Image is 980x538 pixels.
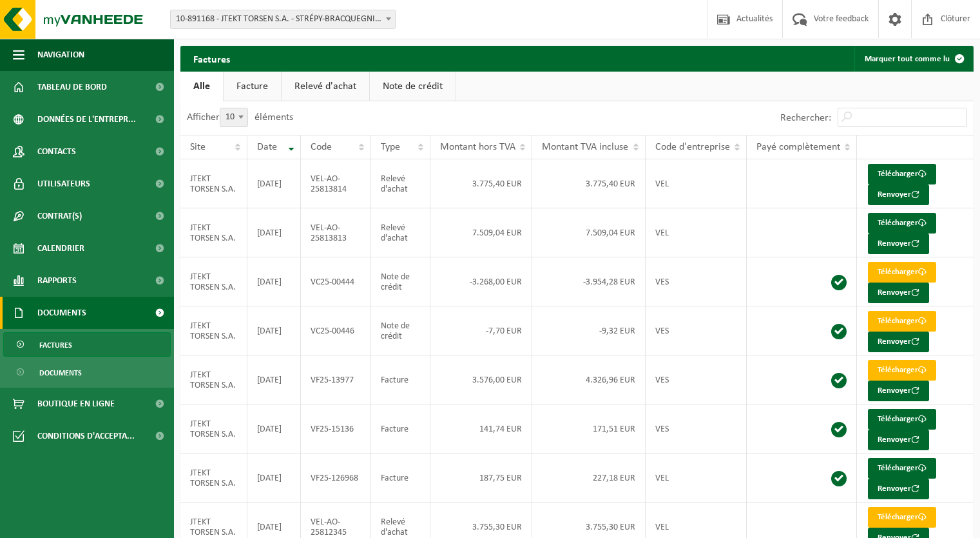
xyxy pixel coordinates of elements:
[868,409,936,430] a: Télécharger
[247,257,301,306] td: [DATE]
[532,257,645,306] td: -3.954,28 EUR
[301,306,371,355] td: VC25-00446
[371,355,430,404] td: Facture
[542,142,628,152] span: Montant TVA incluse
[646,355,747,404] td: VES
[371,208,430,257] td: Relevé d'achat
[180,355,247,404] td: JTEKT TORSEN S.A.
[39,333,72,357] span: Factures
[37,200,82,232] span: Contrat(s)
[220,108,247,126] span: 10
[180,257,247,306] td: JTEKT TORSEN S.A.
[868,234,929,254] button: Renvoyer
[39,361,82,385] span: Documents
[646,257,747,306] td: VES
[37,388,115,420] span: Boutique en ligne
[37,39,84,71] span: Navigation
[868,479,929,499] button: Renvoyer
[301,355,371,404] td: VF25-13977
[301,257,371,306] td: VC25-00444
[868,332,929,352] button: Renvoyer
[301,159,371,208] td: VEL-AO-25813814
[371,159,430,208] td: Relevé d'achat
[430,355,533,404] td: 3.576,00 EUR
[224,72,281,101] a: Facture
[430,257,533,306] td: -3.268,00 EUR
[6,510,215,538] iframe: chat widget
[3,360,171,384] a: Documents
[190,142,206,152] span: Site
[646,404,747,453] td: VES
[868,381,929,401] button: Renvoyer
[37,232,84,264] span: Calendrier
[180,306,247,355] td: JTEKT TORSEN S.A.
[646,453,747,503] td: VEL
[370,72,456,101] a: Note de crédit
[247,404,301,453] td: [DATE]
[371,257,430,306] td: Note de crédit
[780,113,831,123] label: Rechercher:
[381,142,400,152] span: Type
[282,72,369,101] a: Relevé d'achat
[180,159,247,208] td: JTEKT TORSEN S.A.
[868,507,936,528] a: Télécharger
[371,306,430,355] td: Note de crédit
[187,112,293,123] label: Afficher éléments
[532,355,645,404] td: 4.326,96 EUR
[180,453,247,503] td: JTEKT TORSEN S.A.
[180,208,247,257] td: JTEKT TORSEN S.A.
[430,453,533,503] td: 187,75 EUR
[301,404,371,453] td: VF25-15136
[170,10,396,29] span: 10-891168 - JTEKT TORSEN S.A. - STRÉPY-BRACQUEGNIES
[37,420,135,452] span: Conditions d'accepta...
[646,159,747,208] td: VEL
[257,142,277,152] span: Date
[868,458,936,479] a: Télécharger
[301,208,371,257] td: VEL-AO-25813813
[430,306,533,355] td: -7,70 EUR
[180,46,243,71] h2: Factures
[180,404,247,453] td: JTEKT TORSEN S.A.
[430,159,533,208] td: 3.775,40 EUR
[220,108,248,127] span: 10
[868,164,936,184] a: Télécharger
[868,262,936,283] a: Télécharger
[532,159,645,208] td: 3.775,40 EUR
[868,311,936,332] a: Télécharger
[868,213,936,234] a: Télécharger
[430,404,533,453] td: 141,74 EUR
[247,159,301,208] td: [DATE]
[37,71,107,103] span: Tableau de bord
[430,208,533,257] td: 7.509,04 EUR
[371,404,430,453] td: Facture
[247,208,301,257] td: [DATE]
[868,430,929,450] button: Renvoyer
[37,168,90,200] span: Utilisateurs
[646,208,747,257] td: VEL
[311,142,332,152] span: Code
[247,306,301,355] td: [DATE]
[868,184,929,205] button: Renvoyer
[532,306,645,355] td: -9,32 EUR
[301,453,371,503] td: VF25-126968
[37,135,76,168] span: Contacts
[756,142,840,152] span: Payé complètement
[868,283,929,303] button: Renvoyer
[3,332,171,357] a: Factures
[37,264,77,297] span: Rapports
[854,46,972,72] button: Marquer tout comme lu
[655,142,730,152] span: Code d'entreprise
[247,355,301,404] td: [DATE]
[440,142,515,152] span: Montant hors TVA
[646,306,747,355] td: VES
[532,453,645,503] td: 227,18 EUR
[37,103,136,135] span: Données de l'entrepr...
[868,360,936,381] a: Télécharger
[171,10,395,28] span: 10-891168 - JTEKT TORSEN S.A. - STRÉPY-BRACQUEGNIES
[180,72,223,101] a: Alle
[532,404,645,453] td: 171,51 EUR
[371,453,430,503] td: Facture
[532,208,645,257] td: 7.509,04 EUR
[37,297,86,329] span: Documents
[247,453,301,503] td: [DATE]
